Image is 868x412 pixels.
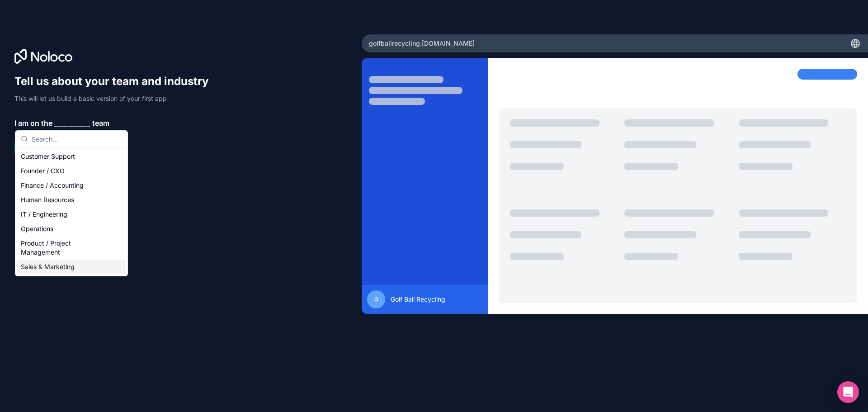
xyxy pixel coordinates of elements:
div: Sales & Marketing [17,260,126,274]
div: Finance / Accounting [17,178,126,193]
span: I am on the [14,118,52,128]
h1: Tell us about your team and industry [14,74,217,89]
span: team [92,118,109,128]
div: Founder / CXO [17,164,126,178]
p: This will let us build a basic version of your first app [14,94,217,103]
div: Customer Support [17,149,126,164]
div: Operations [17,222,126,236]
div: Product / Project Management [17,236,126,260]
div: Human Resources [17,193,126,207]
div: Open Intercom Messenger [837,381,859,403]
span: __________ [54,118,90,128]
span: G [374,296,378,303]
div: Suggestions [15,147,127,276]
span: golfballrecycling .[DOMAIN_NAME] [369,39,475,48]
input: Search... [32,131,122,147]
div: IT / Engineering [17,207,126,222]
span: Golf Ball Recycling [391,295,445,304]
